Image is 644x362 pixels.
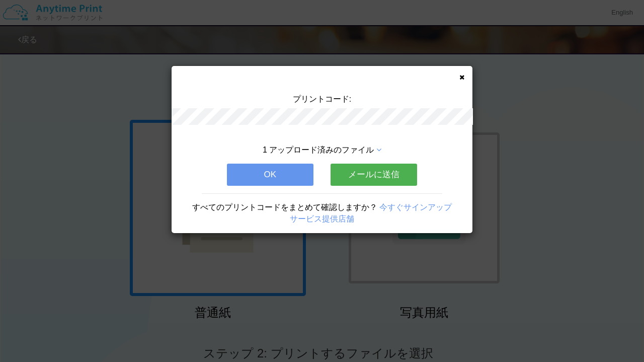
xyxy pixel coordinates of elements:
[227,164,313,186] button: OK
[192,203,377,211] span: すべてのプリントコードをまとめて確認しますか？
[293,95,351,103] span: プリントコード:
[379,203,452,211] a: 今すぐサインアップ
[263,146,374,154] span: 1 アップロード済みのファイル
[290,214,354,223] a: サービス提供店舗
[331,164,417,186] button: メールに送信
